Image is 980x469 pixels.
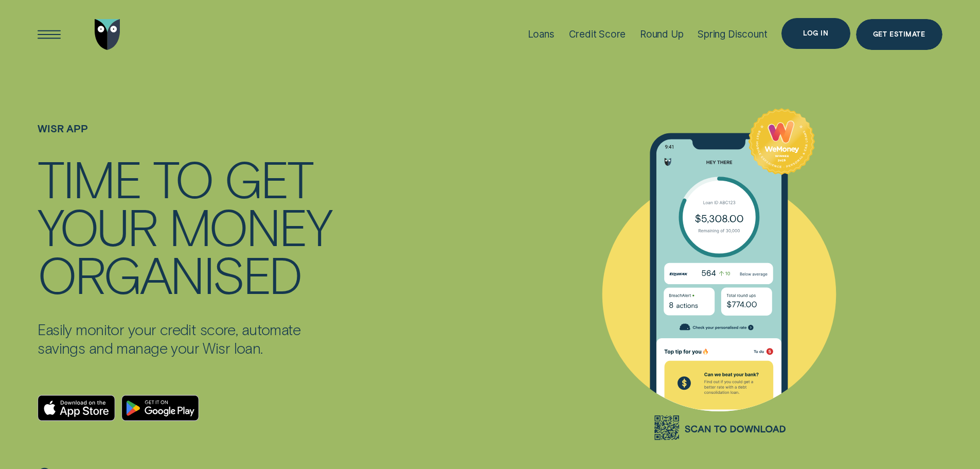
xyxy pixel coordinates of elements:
div: Loans [528,28,555,40]
button: Open Menu [34,19,65,50]
p: Easily monitor your credit score, automate savings and manage your Wisr loan. [38,320,335,357]
button: Log in [781,18,850,49]
div: Round Up [640,28,684,40]
div: GET [224,154,312,202]
img: Wisr [95,19,120,50]
h4: TIME TO GET YOUR MONEY ORGANISED [38,154,335,298]
div: Spring Discount [698,28,767,40]
div: ORGANISED [38,250,301,298]
a: Download on the App Store [38,395,115,421]
div: MONEY [169,202,331,250]
div: TO [153,154,212,202]
div: TIME [38,154,140,202]
a: Android App on Google Play [121,395,199,421]
div: Credit Score [569,28,626,40]
a: Get Estimate [856,19,942,50]
div: Log in [803,30,828,37]
h1: WISR APP [38,123,335,154]
div: YOUR [38,202,156,250]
